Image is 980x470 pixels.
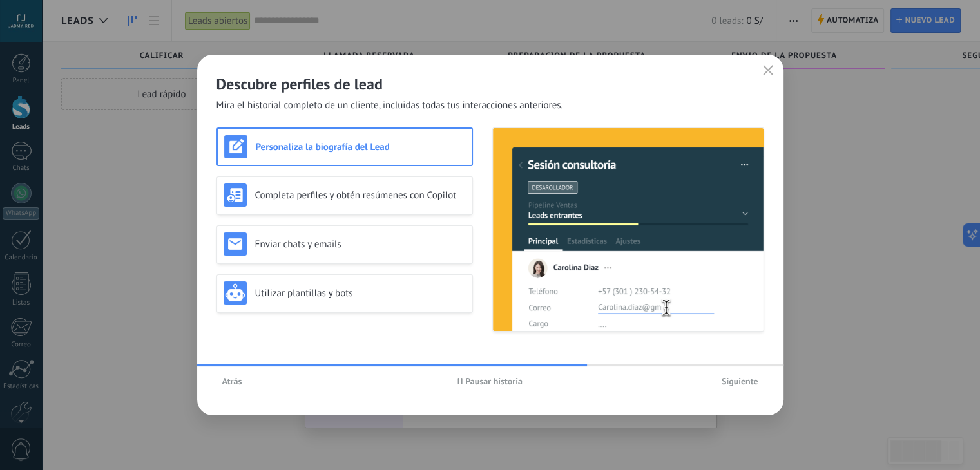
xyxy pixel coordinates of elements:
[222,377,242,386] span: Atrás
[256,141,465,153] h3: Personaliza la biografía del Lead
[716,371,764,391] button: Siguiente
[722,377,758,386] span: Siguiente
[465,377,523,386] span: Pausar historia
[452,371,528,391] button: Pausar historia
[255,238,466,250] h3: Enviar chats y emails
[216,371,248,391] button: Atrás
[255,287,466,299] h3: Utilizar plantillas y bots
[216,99,563,112] span: Mira el historial completo de un cliente, incluidas todas tus interacciones anteriores.
[255,189,466,202] h3: Completa perfiles y obtén resúmenes con Copilot
[216,74,764,94] h2: Descubre perfiles de lead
